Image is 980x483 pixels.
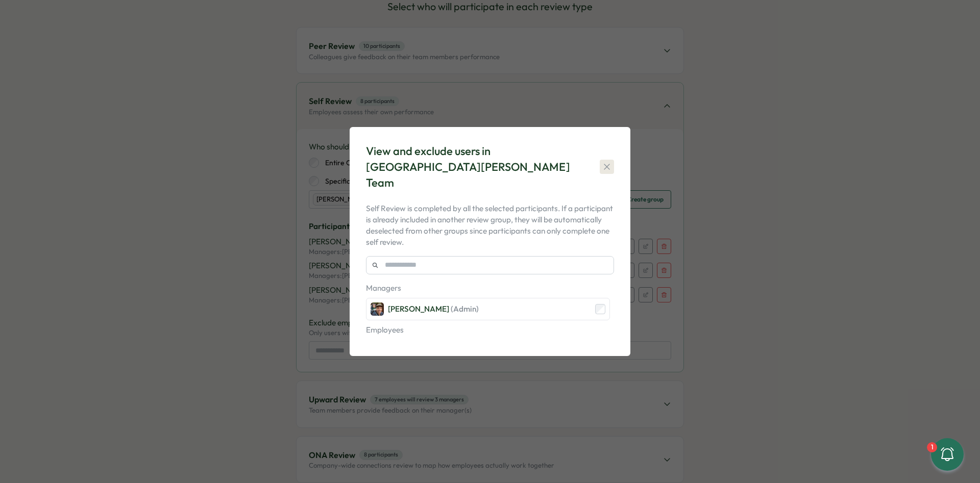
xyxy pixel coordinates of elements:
[366,283,610,294] p: Managers
[931,438,964,471] button: 1
[366,143,575,190] div: View and exclude users in [GEOGRAPHIC_DATA][PERSON_NAME] Team
[366,324,610,336] p: Employees
[366,203,614,248] p: Self Review is completed by all the selected participants. If a participant is already included i...
[927,442,937,452] div: 1
[451,304,479,314] span: (Admin)
[371,302,384,316] img: Sebastien Lounis
[388,303,479,315] div: [PERSON_NAME]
